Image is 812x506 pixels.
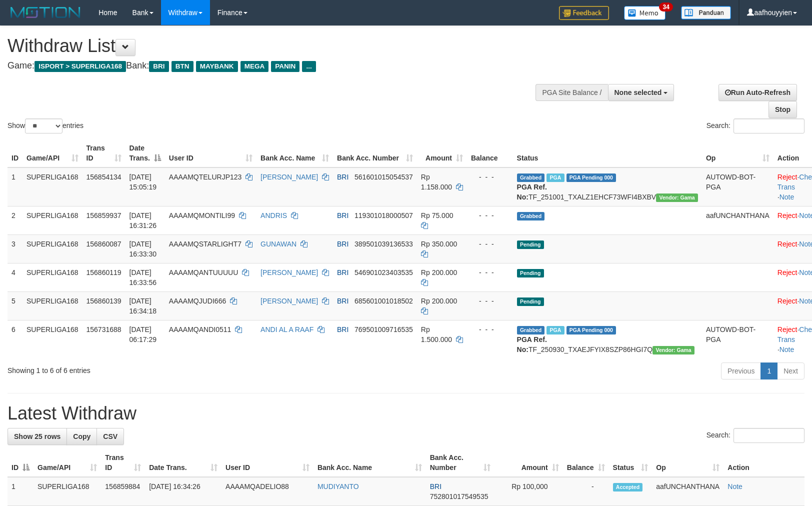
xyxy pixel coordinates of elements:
[471,172,509,182] div: - - -
[546,173,564,182] span: Marked by aafsengchandara
[302,61,315,72] span: ...
[656,193,698,202] span: Vendor URL: https://trx31.1velocity.biz
[702,139,773,167] th: Op: activate to sort column ascending
[702,167,773,206] td: AUTOWD-BOT-PGA
[221,477,313,506] td: AAAAMQADELIO88
[517,240,544,249] span: Pending
[467,139,513,167] th: Balance
[260,325,313,333] a: ANDI AL A RAAF
[517,212,545,220] span: Grabbed
[22,167,82,206] td: SUPERLIGA168
[513,320,702,358] td: TF_250930_TXAEJFYIX8SZP86HGI7Q
[7,5,83,20] img: MOTION_logo.png
[337,268,348,276] span: BRI
[702,320,773,358] td: AUTOWD-BOT-PGA
[313,448,426,477] th: Bank Acc. Name: activate to sort column ascending
[22,234,82,263] td: SUPERLIGA168
[723,448,804,477] th: Action
[7,291,22,320] td: 5
[260,240,296,248] a: GUNAWAN
[494,477,563,506] td: Rp 100,000
[260,211,287,219] a: ANDRIS
[169,173,242,181] span: AAAAMQTELURJP123
[421,173,452,191] span: Rp 1.158.000
[471,239,509,249] div: - - -
[14,432,60,440] span: Show 25 rows
[86,240,121,248] span: 156860087
[777,173,797,181] a: Reject
[721,362,761,379] a: Previous
[513,167,702,206] td: TF_251001_TXALZ1EHCF73WFI4BXBV
[430,492,488,500] span: Copy 752801017549535 to clipboard
[129,211,157,229] span: [DATE] 16:31:26
[101,477,145,506] td: 156859884
[513,139,702,167] th: Status
[7,320,22,358] td: 6
[777,325,797,333] a: Reject
[7,448,33,477] th: ID: activate to sort column descending
[777,268,797,276] a: Reject
[706,118,804,133] label: Search:
[73,432,90,440] span: Copy
[86,173,121,181] span: 156854134
[566,173,616,182] span: PGA Pending
[34,61,126,72] span: ISPORT > SUPERLIGA168
[169,325,231,333] span: AAAAMQANDI0511
[718,84,797,101] a: Run Auto-Refresh
[421,240,457,248] span: Rp 350.000
[22,139,82,167] th: Game/API: activate to sort column ascending
[22,320,82,358] td: SUPERLIGA168
[337,325,348,333] span: BRI
[145,448,221,477] th: Date Trans.: activate to sort column ascending
[165,139,256,167] th: User ID: activate to sort column ascending
[471,210,509,220] div: - - -
[727,482,742,490] a: Note
[317,482,359,490] a: MUDIYANTO
[546,326,564,334] span: Marked by aafromsomean
[86,325,121,333] span: 156731688
[7,139,22,167] th: ID
[354,211,413,219] span: Copy 119301018000507 to clipboard
[354,297,413,305] span: Copy 685601001018502 to clipboard
[7,36,531,56] h1: Withdraw List
[169,268,238,276] span: AAAAMQANTUUUUU
[125,139,165,167] th: Date Trans.: activate to sort column descending
[777,211,797,219] a: Reject
[417,139,467,167] th: Amount: activate to sort column ascending
[129,325,157,343] span: [DATE] 06:17:29
[169,297,226,305] span: AAAAMQJUDI666
[96,428,124,445] a: CSV
[517,326,545,334] span: Grabbed
[260,173,318,181] a: [PERSON_NAME]
[256,139,333,167] th: Bank Acc. Name: activate to sort column ascending
[22,291,82,320] td: SUPERLIGA168
[33,448,101,477] th: Game/API: activate to sort column ascending
[779,345,794,353] a: Note
[333,139,417,167] th: Bank Acc. Number: activate to sort column ascending
[149,61,168,72] span: BRI
[22,263,82,291] td: SUPERLIGA168
[733,118,804,133] input: Search:
[768,101,797,118] a: Stop
[471,296,509,306] div: - - -
[354,240,413,248] span: Copy 389501039136533 to clipboard
[196,61,238,72] span: MAYBANK
[33,477,101,506] td: SUPERLIGA168
[7,403,804,423] h1: Latest Withdraw
[652,346,694,354] span: Vendor URL: https://trx31.1velocity.biz
[471,324,509,334] div: - - -
[563,477,609,506] td: -
[494,448,563,477] th: Amount: activate to sort column ascending
[535,84,607,101] div: PGA Site Balance /
[240,61,269,72] span: MEGA
[129,173,157,191] span: [DATE] 15:05:19
[471,267,509,277] div: - - -
[421,297,457,305] span: Rp 200.000
[354,173,413,181] span: Copy 561601015054537 to clipboard
[426,448,494,477] th: Bank Acc. Number: activate to sort column ascending
[171,61,193,72] span: BTN
[517,297,544,306] span: Pending
[706,428,804,443] label: Search:
[517,183,547,201] b: PGA Ref. No:
[7,234,22,263] td: 3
